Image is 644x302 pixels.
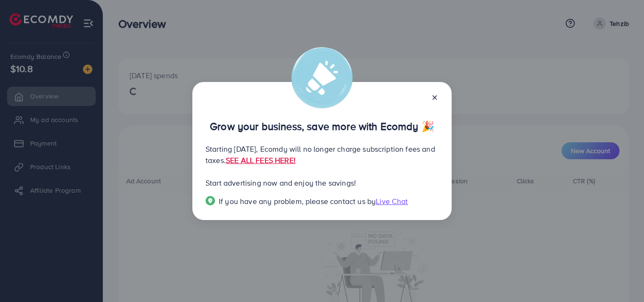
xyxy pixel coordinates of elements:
p: Start advertising now and enjoy the savings! [206,177,438,188]
span: Live Chat [376,196,408,206]
p: Starting [DATE], Ecomdy will no longer charge subscription fees and taxes. [206,143,438,166]
p: Grow your business, save more with Ecomdy 🎉 [206,121,438,132]
a: SEE ALL FEES HERE! [226,155,296,165]
img: alert [291,47,353,108]
img: Popup guide [206,196,215,205]
span: If you have any problem, please contact us by [219,196,376,206]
